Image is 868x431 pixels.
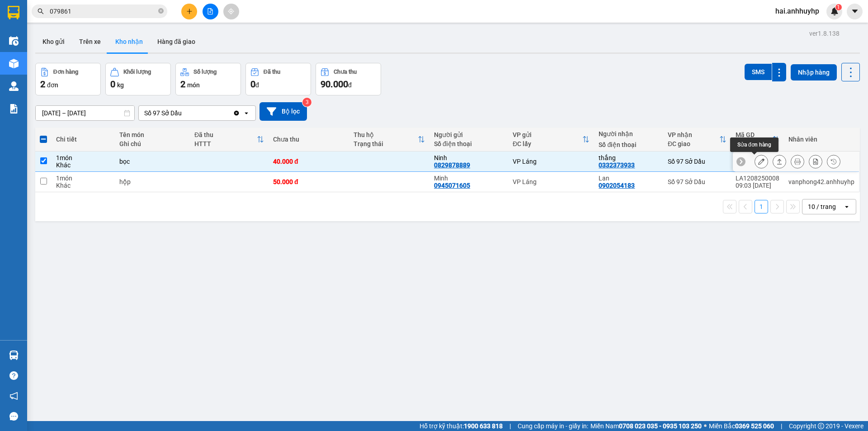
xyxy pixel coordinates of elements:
[56,182,110,189] div: Khác
[233,109,240,117] svg: Clear value
[509,421,511,431] span: |
[736,175,779,182] div: LA1208250008
[599,154,659,161] div: thắng
[736,131,772,138] div: Mã GD
[108,31,150,52] button: Kho nhận
[245,63,311,95] button: Đã thu0đ
[513,158,590,165] div: VP Láng
[56,136,110,143] div: Chi tiết
[730,137,778,152] div: Sửa đơn hàng
[788,178,854,185] div: vanphong42.anhhuyhp
[755,200,768,213] button: 1
[704,424,707,428] span: ⚪️
[72,31,108,52] button: Trên xe
[8,6,19,19] img: logo-vxr
[119,131,185,138] div: Tên món
[835,4,842,10] sup: 1
[464,422,503,430] strong: 1900 633 818
[791,64,837,81] button: Nhập hàng
[745,64,772,80] button: SMS
[599,141,659,148] div: Số điện thoại
[830,7,839,15] img: icon-new-feature
[9,59,19,68] img: warehouse-icon
[243,109,250,117] svg: open
[187,81,200,89] span: món
[9,36,19,46] img: warehouse-icon
[35,63,101,95] button: Đơn hàng2đơn
[434,154,504,161] div: Ninh
[194,131,257,138] div: Đã thu
[735,422,774,430] strong: 0369 525 060
[9,81,19,91] img: warehouse-icon
[420,421,503,431] span: Hỗ trợ kỹ thuật:
[668,131,719,138] div: VP nhận
[175,63,241,95] button: Số lượng2món
[668,140,719,147] div: ĐC giao
[663,128,731,152] th: Toggle SortBy
[259,102,307,121] button: Bộ lọc
[513,140,582,147] div: ĐC lấy
[354,140,418,147] div: Trạng thái
[709,421,774,431] span: Miền Bắc
[334,69,357,75] div: Chưa thu
[158,8,164,14] span: close-circle
[56,161,110,169] div: Khác
[50,6,156,16] input: Tìm tên, số ĐT hoặc mã đơn
[228,8,234,14] span: aim
[183,109,184,118] input: Selected Số 97 Sở Dầu.
[590,421,702,431] span: Miền Nam
[668,158,726,165] div: Số 97 Sở Dầu
[851,7,859,15] span: caret-down
[619,422,702,430] strong: 0708 023 035 - 0935 103 250
[273,136,344,143] div: Chưa thu
[150,31,203,52] button: Hàng đã giao
[599,161,635,169] div: 0332373933
[144,109,182,118] div: Số 97 Sở Dầu
[434,175,504,182] div: Minh
[250,79,255,90] span: 0
[223,4,239,19] button: aim
[273,178,344,185] div: 50.000 đ
[773,155,786,168] div: Giao hàng
[599,130,659,137] div: Người nhận
[36,106,134,120] input: Select a date range.
[349,128,429,152] th: Toggle SortBy
[255,81,259,89] span: đ
[736,182,779,189] div: 09:03 [DATE]
[117,81,124,89] span: kg
[518,421,588,431] span: Cung cấp máy in - giấy in:
[105,63,171,95] button: Khối lượng0kg
[354,131,418,138] div: Thu hộ
[9,104,19,114] img: solution-icon
[434,182,470,189] div: 0945071605
[158,7,164,16] span: close-circle
[203,4,218,19] button: file-add
[186,8,193,14] span: plus
[47,81,58,89] span: đơn
[123,69,151,75] div: Khối lượng
[40,79,45,90] span: 2
[668,178,726,185] div: Số 97 Sở Dầu
[508,128,594,152] th: Toggle SortBy
[119,178,185,185] div: hộp
[599,182,635,189] div: 0902054183
[9,392,18,400] span: notification
[434,131,504,138] div: Người gửi
[434,140,504,147] div: Số điện thoại
[35,31,72,52] button: Kho gửi
[755,155,768,168] div: Sửa đơn hàng
[9,350,19,360] img: warehouse-icon
[348,81,352,89] span: đ
[843,203,850,210] svg: open
[316,63,381,95] button: Chưa thu90.000đ
[119,158,185,165] div: bọc
[837,4,840,10] span: 1
[302,98,311,107] sup: 3
[180,79,185,90] span: 2
[264,69,280,75] div: Đã thu
[847,4,863,19] button: caret-down
[818,423,824,429] span: copyright
[53,69,78,75] div: Đơn hàng
[38,8,44,14] span: search
[788,136,854,143] div: Nhân viên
